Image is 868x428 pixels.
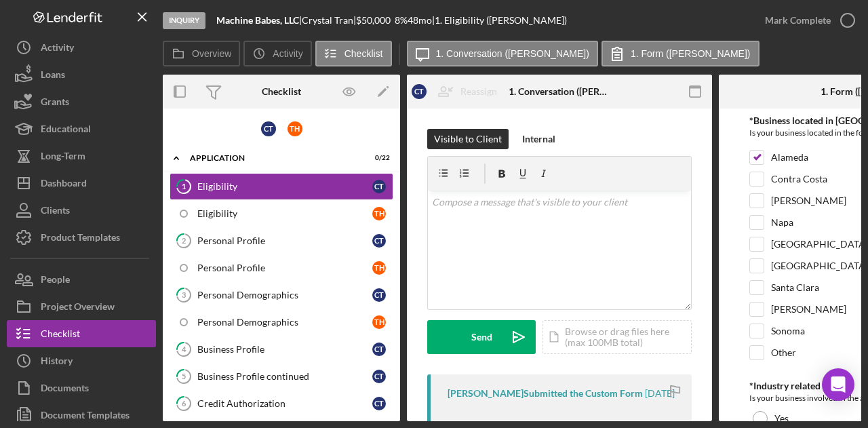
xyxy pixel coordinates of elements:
div: C T [261,121,276,136]
div: Educational [41,115,91,146]
button: 1. Form ([PERSON_NAME]) [601,41,759,66]
div: People [41,266,70,296]
div: C T [412,84,427,99]
div: Checklist [41,320,80,351]
label: [GEOGRAPHIC_DATA] [771,259,868,273]
div: C T [372,397,386,410]
div: Long-Term [41,142,85,173]
div: [PERSON_NAME] Submitted the Custom Form [448,388,643,399]
button: Loans [7,61,156,88]
tspan: 1 [182,182,186,191]
button: Documents [7,374,156,402]
a: 5Business Profile continuedCT [170,363,393,390]
label: Other [771,346,796,359]
label: 1. Form ([PERSON_NAME]) [631,48,751,59]
div: Eligibility [197,181,372,192]
div: C T [372,288,386,302]
div: Mark Complete [765,7,831,34]
div: Crystal Tran | [302,15,356,26]
button: Internal [515,129,562,149]
label: Overview [192,48,231,59]
div: Dashboard [41,170,87,200]
button: Project Overview [7,293,156,320]
label: Alameda [771,151,808,164]
button: Clients [7,197,156,224]
button: Mark Complete [751,7,861,34]
tspan: 4 [182,345,186,353]
div: Business Profile continued [197,371,372,382]
div: C T [372,180,386,193]
div: C T [372,370,386,383]
a: 6Credit AuthorizationCT [170,390,393,417]
div: Personal Demographics [197,290,372,300]
button: People [7,266,156,293]
div: Personal Profile [197,235,372,246]
div: Project Overview [41,293,115,324]
button: History [7,347,156,374]
div: Eligibility [197,208,372,219]
button: CTReassign [405,78,511,105]
div: 8 % [395,15,408,26]
div: Personal Profile [197,262,372,273]
div: Personal Demographics [197,317,372,328]
label: Sonoma [771,324,805,338]
button: Visible to Client [427,129,509,149]
div: Open Intercom Messenger [822,368,854,401]
a: Personal DemographicsTH [170,309,393,336]
tspan: 5 [182,372,186,381]
div: Credit Authorization [197,398,372,409]
div: | [216,15,302,26]
button: Educational [7,115,156,142]
b: Machine Babes, LLC [216,14,299,26]
label: Santa Clara [771,281,819,294]
button: Send [427,320,536,354]
div: Checklist [262,86,301,97]
div: C T [372,343,386,356]
div: Product Templates [41,224,120,254]
a: Personal ProfileTH [170,254,393,281]
button: Checklist [7,320,156,347]
div: Grants [41,88,69,119]
div: Application [190,154,356,162]
a: EligibilityTH [170,200,393,227]
a: 3Personal DemographicsCT [170,281,393,309]
div: History [41,347,73,378]
tspan: 3 [182,290,186,299]
label: Contra Costa [771,172,827,186]
button: Activity [7,34,156,61]
div: T H [372,261,386,275]
div: T H [288,121,302,136]
tspan: 6 [182,399,186,408]
div: | 1. Eligibility ([PERSON_NAME]) [432,15,567,26]
button: 1. Conversation ([PERSON_NAME]) [407,41,598,66]
label: Napa [771,216,793,229]
button: Checklist [315,41,392,66]
button: Dashboard [7,170,156,197]
tspan: 2 [182,236,186,245]
button: Product Templates [7,224,156,251]
label: [PERSON_NAME] [771,194,846,208]
time: 2025-09-05 17:45 [645,388,675,399]
div: Loans [41,61,65,92]
div: 48 mo [408,15,432,26]
div: Send [471,320,492,354]
div: 0 / 22 [366,154,390,162]
div: Activity [41,34,74,64]
div: Internal [522,129,555,149]
div: Business Profile [197,344,372,355]
div: C T [372,234,386,248]
div: Inquiry [163,12,205,29]
div: Documents [41,374,89,405]
label: 1. Conversation ([PERSON_NAME]) [436,48,589,59]
label: [PERSON_NAME] [771,303,846,316]
a: 1EligibilityCT [170,173,393,200]
div: Clients [41,197,70,227]
label: [GEOGRAPHIC_DATA] [771,237,868,251]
